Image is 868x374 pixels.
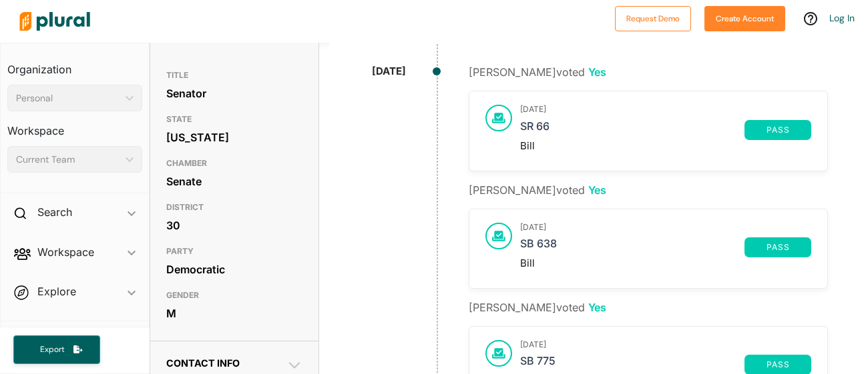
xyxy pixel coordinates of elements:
h3: DISTRICT [166,199,302,215]
h3: PARTY [166,243,302,259]
a: Log In [829,12,855,24]
div: Senate [166,171,302,191]
div: 30 [166,215,302,235]
a: SR 66 [520,120,744,140]
div: Bill [520,257,811,269]
h3: TITLE [166,67,302,83]
button: Request Demo [615,6,691,31]
h3: GENDER [166,287,302,303]
a: SB 638 [520,237,744,257]
div: M [166,303,302,323]
div: Current Team [16,153,120,167]
h3: STATE [166,111,302,127]
span: pass [752,361,803,369]
span: [PERSON_NAME] voted [469,183,606,197]
div: Senator [166,83,302,103]
span: pass [752,126,803,134]
div: [DATE] [372,64,406,79]
span: [PERSON_NAME] voted [469,301,606,314]
span: Contact Info [166,357,240,369]
h3: [DATE] [520,223,811,232]
a: Create Account [704,11,785,25]
h3: Workspace [7,111,142,141]
a: Request Demo [615,11,691,25]
div: Personal [16,91,120,105]
h2: Search [37,205,72,219]
span: Yes [588,65,606,79]
h3: [DATE] [520,340,811,349]
h3: Organization [7,50,142,79]
span: pass [752,243,803,251]
h3: CHAMBER [166,155,302,171]
h3: [DATE] [520,105,811,114]
span: Yes [588,301,606,314]
button: Export [13,335,100,364]
span: Export [31,344,73,355]
div: Democratic [166,259,302,279]
span: [PERSON_NAME] voted [469,65,606,79]
button: Create Account [704,6,785,31]
div: [US_STATE] [166,127,302,147]
div: Bill [520,140,811,152]
span: Yes [588,183,606,197]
